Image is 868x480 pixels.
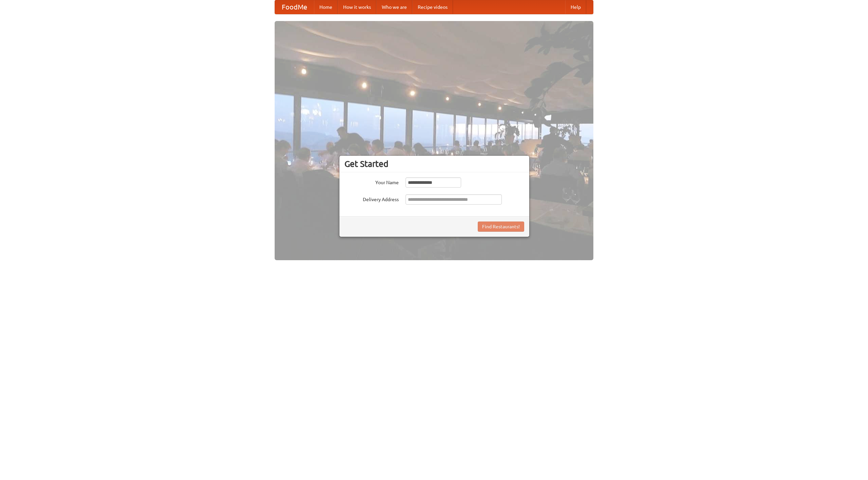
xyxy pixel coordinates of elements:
a: FoodMe [275,0,314,14]
a: Who we are [376,0,412,14]
a: How it works [338,0,376,14]
a: Home [314,0,338,14]
button: Find Restaurants! [478,222,524,232]
label: Delivery Address [344,194,399,203]
a: Help [565,0,586,14]
a: Recipe videos [412,0,453,14]
label: Your Name [344,177,399,186]
h3: Get Started [344,159,524,169]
